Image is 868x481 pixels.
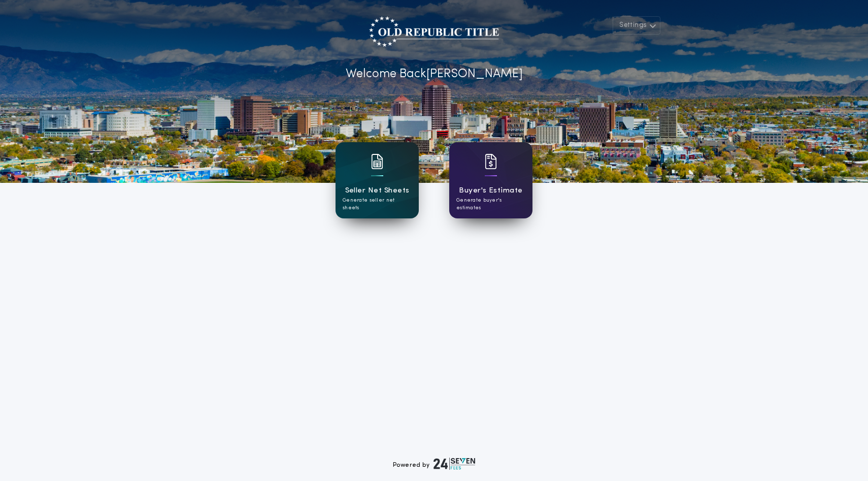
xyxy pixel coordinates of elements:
a: card iconSeller Net SheetsGenerate seller net sheets [336,142,419,218]
img: logo [433,458,475,470]
img: card icon [371,154,383,169]
h1: Seller Net Sheets [345,185,410,197]
img: account-logo [369,16,499,47]
p: Welcome Back [PERSON_NAME] [346,65,523,83]
div: Powered by [393,458,475,470]
a: card iconBuyer's EstimateGenerate buyer's estimates [449,142,532,218]
button: Settings [613,16,660,35]
p: Generate seller net sheets [343,197,412,212]
img: card icon [485,154,497,169]
p: Generate buyer's estimates [456,197,525,212]
h1: Buyer's Estimate [459,185,522,197]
